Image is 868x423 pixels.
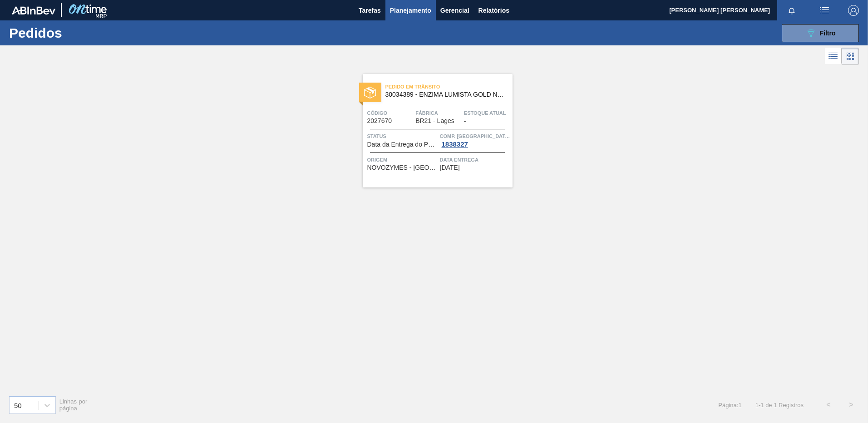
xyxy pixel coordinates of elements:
[840,393,863,416] button: >
[59,398,88,412] span: Linhas por página
[755,402,804,408] span: 1 - 1 de 1 Registros
[820,30,836,37] span: Filtro
[14,401,22,409] div: 50
[440,155,510,164] span: Data entrega
[390,5,431,16] span: Planejamento
[848,5,859,16] img: Logout
[415,108,462,118] span: Fábrica
[440,164,460,171] span: 28/09/2025
[440,141,470,148] div: 1838327
[819,5,830,16] img: userActions
[364,87,376,98] img: status
[782,24,859,42] button: Filtro
[777,4,806,17] button: Notificações
[367,164,438,171] span: NOVOZYMES - ARAUCARIA (PR)
[440,5,469,16] span: Gerencial
[385,91,505,98] span: 30034389 - ENZIMA LUMISTA GOLD NOVONESIS 25KG
[825,48,842,65] div: Visão em Lista
[356,74,513,187] a: statusPedido em Trânsito30034389 - ENZIMA LUMISTA GOLD NOVONESIS 25KGCódigo2027670FábricaBR21 - L...
[718,402,741,408] span: Página : 1
[385,82,513,91] span: Pedido em Trânsito
[367,155,438,164] span: Origem
[415,118,454,124] span: BR21 - Lages
[367,141,438,148] span: Data da Entrega do Pedido Antecipada
[9,28,145,38] h1: Pedidos
[359,5,381,16] span: Tarefas
[464,118,466,124] span: -
[12,6,55,15] img: TNhmsLtSVTkK8tSr43FrP2fwEKptu5GPRR3wAAAABJRU5ErkJggg==
[817,393,840,416] button: <
[367,132,438,141] span: Status
[478,5,509,16] span: Relatórios
[367,118,392,124] span: 2027670
[440,132,510,148] a: Comp. [GEOGRAPHIC_DATA]1838327
[440,132,510,141] span: Comp. Carga
[842,48,859,65] div: Visão em Cards
[464,108,510,118] span: Estoque atual
[367,108,414,118] span: Código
